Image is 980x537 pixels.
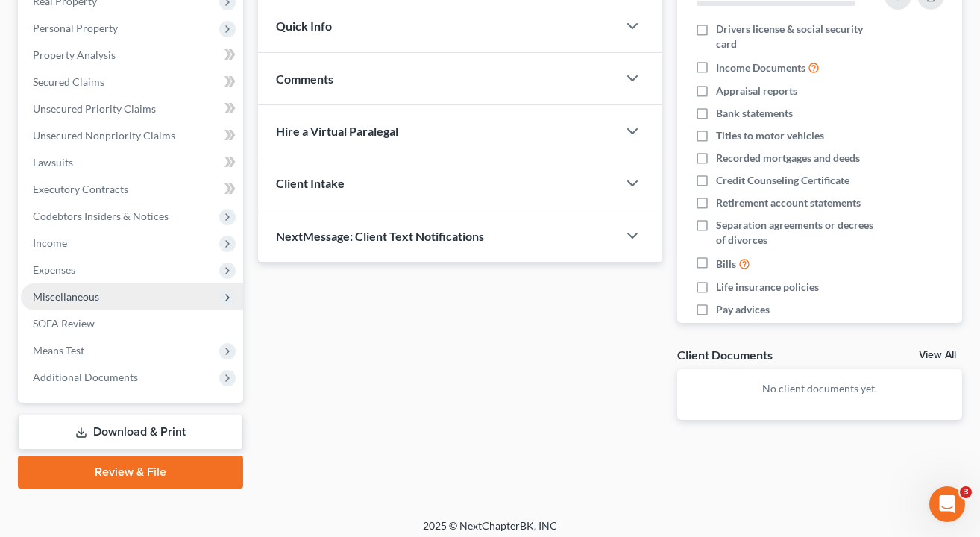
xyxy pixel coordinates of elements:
span: Credit Counseling Certificate [716,173,849,188]
span: Life insurance policies [716,280,819,295]
span: 3 [960,486,972,498]
span: Bills [716,257,736,271]
span: NextMessage: Client Text Notifications [276,229,484,243]
span: Pay advices [716,302,770,317]
a: SOFA Review [21,310,243,337]
span: Lawsuits [33,156,73,169]
span: Drivers license & social security card [716,22,878,51]
a: Unsecured Nonpriority Claims [21,122,243,149]
span: Income Documents [716,60,805,75]
span: Miscellaneous [33,290,99,303]
a: Executory Contracts [21,176,243,203]
span: Unsecured Nonpriority Claims [33,129,175,142]
span: Secured Claims [33,75,104,88]
span: Codebtors Insiders & Notices [33,210,169,222]
span: Personal Property [33,22,118,34]
iframe: Intercom live chat [929,486,965,522]
span: Executory Contracts [33,183,128,195]
span: Separation agreements or decrees of divorces [716,218,878,248]
span: Retirement account statements [716,195,861,210]
a: Download & Print [18,415,243,450]
p: No client documents yet. [689,381,950,396]
span: Hire a Virtual Paralegal [276,124,398,138]
span: Additional Documents [33,371,138,383]
a: Lawsuits [21,149,243,176]
span: Income [33,236,67,249]
span: Titles to motor vehicles [716,128,824,143]
a: Unsecured Priority Claims [21,95,243,122]
span: Unsecured Priority Claims [33,102,156,115]
a: Review & File [18,456,243,489]
span: Appraisal reports [716,84,797,98]
span: Property Analysis [33,48,116,61]
span: Comments [276,72,333,86]
span: Means Test [33,344,84,357]
div: Client Documents [677,347,773,362]
a: Secured Claims [21,69,243,95]
span: Recorded mortgages and deeds [716,151,860,166]
span: Client Intake [276,176,345,190]
span: SOFA Review [33,317,95,330]
a: View All [919,350,956,360]
span: Expenses [33,263,75,276]
span: Bank statements [716,106,793,121]
a: Property Analysis [21,42,243,69]
span: Quick Info [276,19,332,33]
